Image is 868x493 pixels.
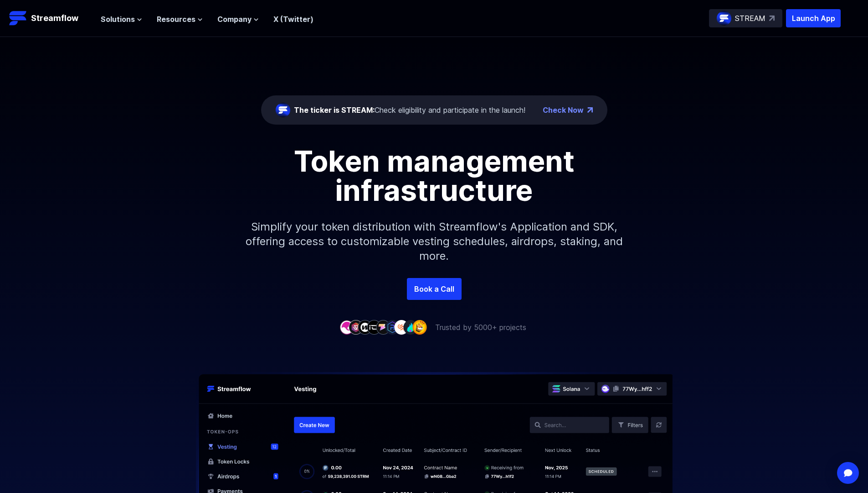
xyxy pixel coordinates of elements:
[157,14,195,25] span: Resources
[786,9,841,27] button: Launch App
[9,9,27,27] img: Streamflow Logo
[31,12,78,25] p: Streamflow
[157,14,203,25] button: Resources
[394,320,409,334] img: company-7
[276,103,290,117] img: streamflow-logo-circle.png
[717,11,731,26] img: streamflow-logo-circle.png
[294,105,375,115] span: The ticker is STREAM:
[101,14,142,25] button: Solutions
[217,14,252,25] span: Company
[367,320,381,334] img: company-4
[587,107,593,113] img: top-right-arrow.png
[339,320,354,334] img: company-1
[273,15,313,24] a: X (Twitter)
[543,105,584,115] a: Check Now
[735,13,765,24] p: STREAM
[412,320,427,334] img: company-9
[294,105,525,115] div: Check eligibility and participate in the launch!
[229,147,639,205] h1: Token management infrastructure
[217,14,259,25] button: Company
[238,205,630,278] p: Simplify your token distribution with Streamflow's Application and SDK, offering access to custom...
[435,322,526,333] p: Trusted by 5000+ projects
[407,278,462,300] a: Book a Call
[709,9,782,27] a: STREAM
[403,320,418,334] img: company-8
[376,320,390,334] img: company-5
[349,320,363,334] img: company-2
[769,16,775,21] img: top-right-arrow.svg
[385,320,400,334] img: company-6
[9,9,92,27] a: Streamflow
[358,320,372,334] img: company-3
[837,462,859,484] div: Open Intercom Messenger
[101,14,135,25] span: Solutions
